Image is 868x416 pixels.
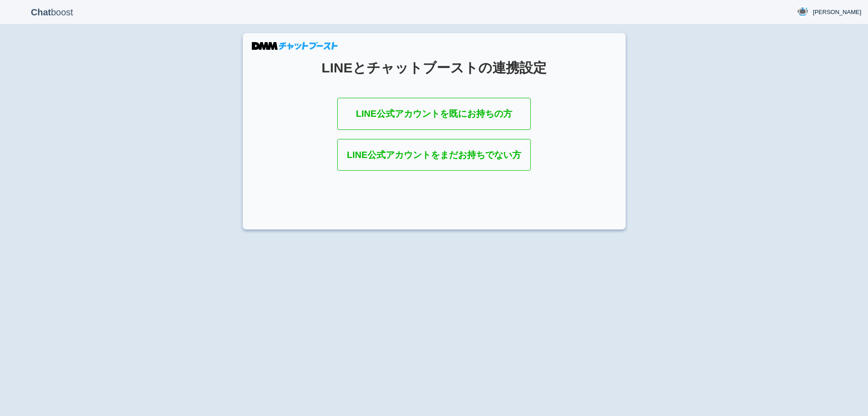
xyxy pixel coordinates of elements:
span: [PERSON_NAME] [813,8,861,17]
a: LINE公式アカウントをまだお持ちでない方 [337,139,531,171]
b: Chat [31,7,51,17]
img: DMMチャットブースト [252,42,338,50]
h1: LINEとチャットブーストの連携設定 [265,60,603,75]
p: boost [7,1,97,24]
img: User Image [797,6,808,17]
a: LINE公式アカウントを既にお持ちの方 [337,98,531,130]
